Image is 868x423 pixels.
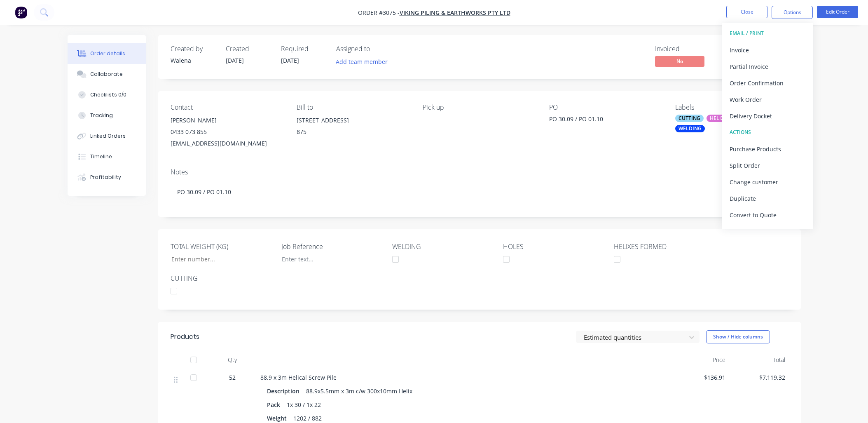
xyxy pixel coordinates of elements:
div: Change customer [730,176,805,188]
div: Delivery Docket [730,110,805,122]
label: CUTTING [171,273,274,283]
label: HELIXES FORMED [614,242,717,251]
div: Pack [267,399,283,411]
div: [STREET_ADDRESS] [297,115,409,126]
span: [DATE] [281,56,299,64]
div: Qty [208,352,257,368]
button: Tracking [68,105,146,126]
div: [PERSON_NAME] [171,115,283,126]
label: Job Reference [281,242,384,251]
div: Assigned to [336,45,419,53]
div: 0433 073 855 [171,126,283,138]
input: Enter number... [164,253,273,266]
div: Partial Invoice [730,61,805,73]
div: Split Order [730,160,805,172]
button: Profitability [68,167,146,188]
span: Order #3075 - [358,9,400,16]
div: [STREET_ADDRESS]875 [297,115,409,141]
div: WELDING [675,125,705,132]
button: Add team member [336,56,392,67]
div: Walena [171,56,216,65]
div: Created [226,45,271,53]
div: Collaborate [90,70,123,78]
button: Add team member [331,56,392,67]
div: Duplicate [730,193,805,204]
div: Purchase Products [730,143,805,155]
div: 875 [297,126,409,138]
div: Archive [730,226,805,237]
button: Edit Order [817,6,858,18]
div: Order Confirmation [730,77,805,89]
div: Timeline [90,153,112,160]
div: Invoice [730,44,805,56]
button: Timeline [68,146,146,167]
div: PO 30.09 / PO 01.10 [549,115,652,126]
div: 1x 30 / 1x 22 [283,399,324,411]
a: VIKING PILING & EARTHWORKS PTY LTD [400,9,510,16]
button: Order details [68,43,146,64]
span: $7,119.32 [732,373,785,382]
button: Collaborate [68,64,146,85]
button: Options [772,6,813,19]
div: Notes [171,168,788,176]
div: PO [549,103,662,111]
div: Work Order [730,94,805,106]
button: Linked Orders [68,126,146,146]
div: Convert to Quote [730,209,805,221]
span: [DATE] [226,56,244,64]
div: Profitability [90,174,121,181]
button: Close [726,6,767,18]
div: Checklists 0/0 [90,91,126,99]
div: Description [267,385,303,397]
div: Created by [171,45,216,53]
label: HOLES [503,242,606,251]
span: No [655,56,704,66]
div: HELIXES [707,115,733,122]
div: Invoiced [655,45,717,53]
button: Show / Hide columns [706,330,770,343]
div: [EMAIL_ADDRESS][DOMAIN_NAME] [171,138,283,149]
span: $136.91 [672,373,725,382]
button: Checklists 0/0 [68,85,146,105]
div: EMAIL / PRINT [730,28,805,39]
img: Factory [15,6,27,19]
label: TOTAL WEIGHT (KG) [171,242,274,251]
div: Pick up [423,103,536,111]
div: CUTTING [675,115,704,122]
div: Tracking [90,112,113,119]
div: ACTIONS [730,127,805,138]
div: Required [281,45,326,53]
div: Linked Orders [90,132,126,140]
div: Contact [171,103,283,111]
div: Price [669,352,729,368]
div: 88.9x5.5mm x 3m c/w 300x10mm Helix [303,385,416,397]
div: Labels [675,103,788,111]
div: Order details [90,50,125,57]
div: Bill to [297,103,409,111]
div: Products [171,332,199,342]
div: Total [729,352,788,368]
div: [PERSON_NAME]0433 073 855[EMAIL_ADDRESS][DOMAIN_NAME] [171,115,283,149]
span: 52 [229,373,236,382]
div: PO 30.09 / PO 01.10 [171,179,788,204]
label: WELDING [392,242,495,251]
span: 88.9 x 3m Helical Screw Pile [260,374,337,381]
